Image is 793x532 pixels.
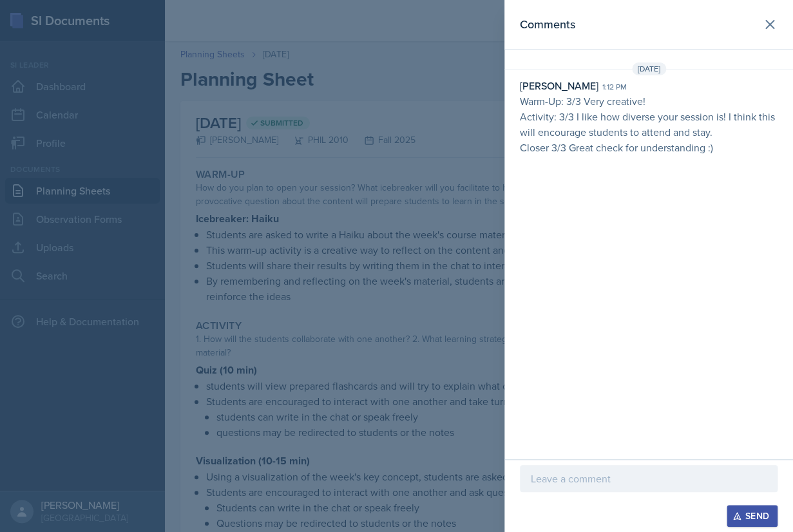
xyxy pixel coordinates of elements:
div: [PERSON_NAME] [520,78,598,93]
div: Send [735,511,769,521]
p: Closer 3/3 Great check for understanding :) [520,140,778,155]
p: Activity: 3/3 I like how diverse your session is! I think this will encourage students to attend ... [520,109,778,140]
p: Warm-Up: 3/3 Very creative! [520,93,778,109]
button: Send [727,505,778,527]
div: 1:12 pm [602,81,627,93]
span: [DATE] [632,62,666,75]
h2: Comments [520,15,575,33]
